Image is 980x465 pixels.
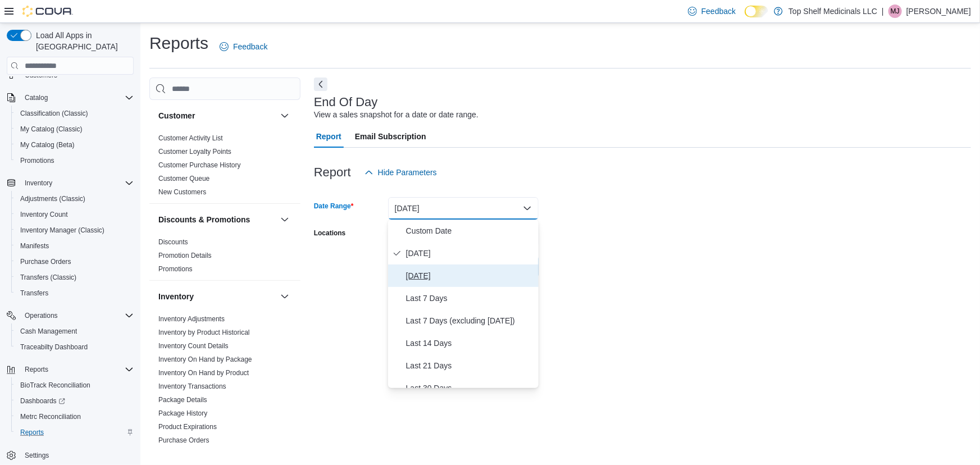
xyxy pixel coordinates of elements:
button: [DATE] [388,197,539,220]
button: Inventory [278,290,291,303]
a: Transfers (Classic) [16,271,81,284]
button: My Catalog (Classic) [11,121,138,137]
span: Dashboards [16,394,134,408]
button: Manifests [11,238,138,254]
a: Promotions [158,265,193,273]
button: Hide Parameters [360,161,441,184]
span: Reports [16,426,134,439]
span: [DATE] [406,269,534,282]
span: Traceabilty Dashboard [20,343,88,352]
button: BioTrack Reconciliation [11,377,138,393]
span: Feedback [233,41,267,52]
a: Package Details [158,396,207,404]
span: Last 30 Days [406,381,534,395]
a: Adjustments (Classic) [16,192,90,206]
a: Inventory Count [16,208,72,221]
span: Dashboards [20,396,65,405]
a: Reports [16,426,48,439]
a: Metrc Reconciliation [16,410,85,423]
span: Catalog [20,91,134,104]
a: My Catalog (Beta) [16,138,79,152]
a: Settings [20,449,53,462]
span: Adjustments (Classic) [16,192,134,206]
span: BioTrack Reconciliation [16,379,134,392]
button: Reports [11,425,138,440]
h3: Customer [158,110,195,121]
button: Promotions [11,153,138,168]
span: Catalog [25,93,48,102]
p: | [882,4,884,18]
span: Traceabilty Dashboard [16,340,134,354]
h3: Report [314,166,351,179]
span: Hide Parameters [378,167,437,178]
span: Customer Loyalty Points [158,147,231,156]
button: Customer [158,110,276,121]
p: Top Shelf Medicinals LLC [788,4,877,18]
span: Package Details [158,395,207,404]
span: My Catalog (Classic) [16,122,134,136]
button: Customer [278,109,291,122]
button: Reports [2,362,138,377]
span: Load All Apps in [GEOGRAPHIC_DATA] [31,30,134,52]
button: Catalog [20,91,52,104]
a: Traceabilty Dashboard [16,340,92,354]
a: Transfers [16,286,53,300]
button: Discounts & Promotions [278,213,291,226]
span: BioTrack Reconciliation [20,381,90,390]
button: Settings [2,447,138,463]
span: Inventory Count Details [158,341,229,350]
span: Discounts [158,238,188,247]
span: Classification (Classic) [20,109,88,118]
span: Cash Management [16,325,134,338]
a: Inventory Count Details [158,342,229,350]
span: Inventory by Product Historical [158,328,250,337]
h3: Discounts & Promotions [158,214,250,225]
a: Purchase Orders [158,436,209,444]
a: Dashboards [16,394,70,408]
span: My Catalog (Classic) [20,125,83,134]
a: Package History [158,409,207,417]
button: Operations [20,309,62,322]
span: Custom Date [406,224,534,238]
span: Product Expirations [158,422,217,431]
span: My Catalog (Beta) [20,140,75,149]
span: Email Subscription [355,125,426,148]
span: Last 7 Days [406,291,534,305]
button: Purchase Orders [11,254,138,270]
button: Next [314,77,327,91]
span: Transfers [16,286,134,300]
span: Manifests [20,241,49,250]
span: Inventory [20,176,134,190]
button: Metrc Reconciliation [11,409,138,425]
a: Manifests [16,239,53,253]
a: Discounts [158,238,188,246]
a: My Catalog (Classic) [16,122,87,136]
a: Promotions [16,154,59,167]
span: Metrc Reconciliation [20,412,81,421]
span: Inventory Adjustments [158,314,225,323]
span: Manifests [16,239,134,253]
a: Inventory On Hand by Product [158,369,249,377]
a: Feedback [215,35,272,58]
span: Inventory Count [16,208,134,221]
span: Feedback [701,6,736,17]
a: Product Expirations [158,423,217,431]
span: Transfers (Classic) [20,273,76,282]
button: Discounts & Promotions [158,214,276,225]
span: Transfers (Classic) [16,271,134,284]
span: Operations [25,311,58,320]
span: Inventory Count [20,210,68,219]
span: Settings [20,448,134,462]
span: Customer Purchase History [158,161,241,170]
span: My Catalog (Beta) [16,138,134,152]
a: Customer Activity List [158,134,223,142]
div: Melisa Johnson [888,4,902,18]
span: Operations [20,309,134,322]
button: Inventory [158,291,276,302]
h3: Inventory [158,291,194,302]
button: Inventory [20,176,57,190]
span: Inventory Transactions [158,382,226,391]
a: Inventory Manager (Classic) [16,224,109,237]
span: Last 7 Days (excluding [DATE]) [406,314,534,327]
button: Transfers (Classic) [11,270,138,285]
